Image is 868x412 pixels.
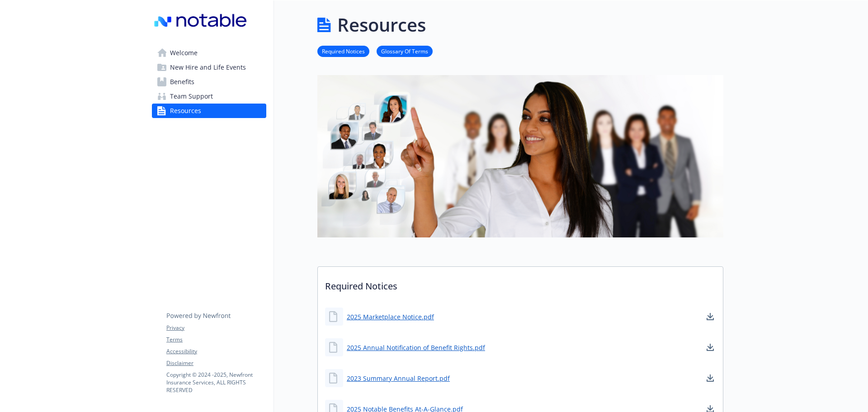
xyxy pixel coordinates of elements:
[337,11,426,38] h1: Resources
[152,104,266,118] a: Resources
[318,267,723,300] p: Required Notices
[170,75,194,89] span: Benefits
[347,312,434,322] a: 2025 Marketplace Notice.pdf
[705,311,716,322] a: download document
[317,47,369,55] a: Required Notices
[705,373,716,384] a: download document
[705,342,716,353] a: download document
[166,359,266,367] a: Disclaimer
[317,75,723,237] img: resources page banner
[166,347,266,355] a: Accessibility
[170,89,213,104] span: Team Support
[152,60,266,75] a: New Hire and Life Events
[152,46,266,60] a: Welcome
[377,47,433,55] a: Glossary Of Terms
[170,60,246,75] span: New Hire and Life Events
[166,324,266,332] a: Privacy
[166,371,266,394] p: Copyright © 2024 - 2025 , Newfront Insurance Services, ALL RIGHTS RESERVED
[152,75,266,89] a: Benefits
[170,104,201,118] span: Resources
[347,343,485,352] a: 2025 Annual Notification of Benefit Rights.pdf
[170,46,198,60] span: Welcome
[166,336,266,344] a: Terms
[152,89,266,104] a: Team Support
[347,374,450,383] a: 2023 Summary Annual Report.pdf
